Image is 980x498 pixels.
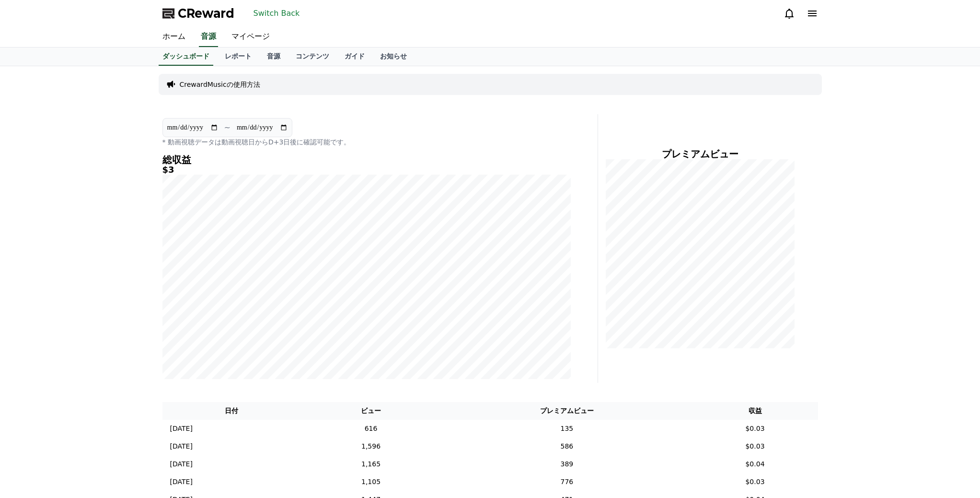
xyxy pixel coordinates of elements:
[224,27,277,47] a: マイページ
[337,47,372,66] a: ガイド
[300,455,441,473] td: 1,165
[162,165,571,175] h5: $3
[217,47,259,66] a: レポート
[199,27,218,47] a: 音源
[162,137,571,147] p: * 動画視聴データは動画視聴日からD+3日後に確認可能です。
[180,80,260,89] a: CrewardMusicの使用方法
[692,473,818,491] td: $0.03
[441,473,692,491] td: 776
[300,402,441,420] th: ビュー
[155,27,193,47] a: ホーム
[372,47,415,66] a: お知らせ
[692,420,818,438] td: $0.03
[224,122,231,133] p: ~
[178,6,234,21] span: CReward
[692,438,818,455] td: $0.03
[162,402,300,420] th: 日付
[300,420,441,438] td: 616
[159,47,213,66] a: ダッシュボード
[441,438,692,455] td: 586
[250,6,304,21] button: Switch Back
[441,455,692,473] td: 389
[170,477,193,487] p: [DATE]
[606,149,795,159] h4: プレミアムビュー
[441,402,692,420] th: プレミアムビュー
[259,47,288,66] a: 音源
[162,6,234,21] a: CReward
[441,420,692,438] td: 135
[170,459,193,469] p: [DATE]
[170,424,193,434] p: [DATE]
[170,441,193,451] p: [DATE]
[162,154,571,165] h4: 総収益
[288,47,337,66] a: コンテンツ
[300,473,441,491] td: 1,105
[692,455,818,473] td: $0.04
[300,438,441,455] td: 1,596
[692,402,818,420] th: 収益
